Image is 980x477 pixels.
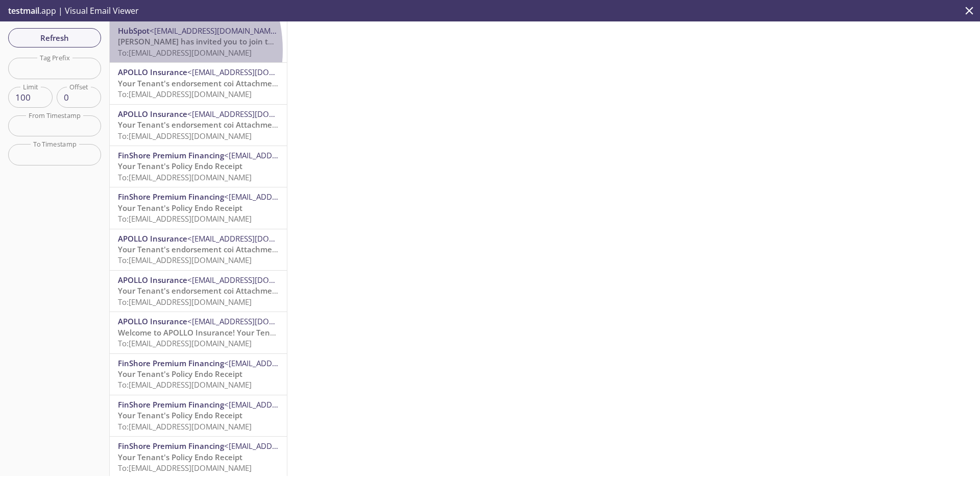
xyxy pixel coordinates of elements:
div: HubSpot<[EMAIL_ADDRESS][DOMAIN_NAME]>[PERSON_NAME] has invited you to join them in [GEOGRAPHIC_DA... [110,21,287,62]
span: [PERSON_NAME] has invited you to join them in [GEOGRAPHIC_DATA] [118,36,374,46]
span: <[EMAIL_ADDRESS][DOMAIN_NAME]> [187,67,320,77]
span: <[EMAIL_ADDRESS][DOMAIN_NAME]> [187,109,320,119]
span: <[EMAIL_ADDRESS][DOMAIN_NAME]> [224,192,356,202]
span: APOLLO Insurance [118,316,187,326]
span: <[EMAIL_ADDRESS][DOMAIN_NAME]> [224,150,356,160]
span: APOLLO Insurance [118,275,187,285]
div: APOLLO Insurance<[EMAIL_ADDRESS][DOMAIN_NAME]>Your Tenant's endorsement coi AttachmentTo:[EMAIL_A... [110,105,287,146]
span: <[EMAIL_ADDRESS][DOMAIN_NAME]> [224,358,356,368]
span: To: [EMAIL_ADDRESS][DOMAIN_NAME] [118,213,252,224]
span: Refresh [16,31,93,44]
span: To: [EMAIL_ADDRESS][DOMAIN_NAME] [118,338,252,348]
span: <[EMAIL_ADDRESS][DOMAIN_NAME]> [187,233,320,244]
div: APOLLO Insurance<[EMAIL_ADDRESS][DOMAIN_NAME]>Your Tenant's endorsement coi AttachmentTo:[EMAIL_A... [110,229,287,270]
span: FinShore Premium Financing [118,358,224,368]
span: To: [EMAIL_ADDRESS][DOMAIN_NAME] [118,47,252,58]
span: Your Tenant's endorsement coi Attachment [118,78,280,88]
div: APOLLO Insurance<[EMAIL_ADDRESS][DOMAIN_NAME]>Your Tenant's endorsement coi AttachmentTo:[EMAIL_A... [110,271,287,312]
span: Your Tenant's Policy Endo Receipt [118,203,242,213]
span: APOLLO Insurance [118,67,187,77]
span: Your Tenant's endorsement coi Attachment [118,244,280,254]
span: APOLLO Insurance [118,233,187,244]
span: FinShore Premium Financing [118,192,224,202]
span: Welcome to APOLLO Insurance! Your Tenant Insurance Policy is attached [118,327,388,338]
span: To: [EMAIL_ADDRESS][DOMAIN_NAME] [118,172,252,182]
span: Your Tenant's Policy Endo Receipt [118,369,242,379]
span: FinShore Premium Financing [118,441,224,451]
span: APOLLO Insurance [118,109,187,119]
span: <[EMAIL_ADDRESS][DOMAIN_NAME]> [224,399,356,410]
span: <[EMAIL_ADDRESS][DOMAIN_NAME]> [150,26,282,36]
span: To: [EMAIL_ADDRESS][DOMAIN_NAME] [118,255,252,265]
span: <[EMAIL_ADDRESS][DOMAIN_NAME]> [187,316,320,326]
span: Your Tenant's Policy Endo Receipt [118,452,242,462]
button: Refresh [8,28,101,47]
div: FinShore Premium Financing<[EMAIL_ADDRESS][DOMAIN_NAME]>Your Tenant's Policy Endo ReceiptTo:[EMAI... [110,395,287,436]
div: FinShore Premium Financing<[EMAIL_ADDRESS][DOMAIN_NAME]>Your Tenant's Policy Endo ReceiptTo:[EMAI... [110,187,287,228]
div: APOLLO Insurance<[EMAIL_ADDRESS][DOMAIN_NAME]>Your Tenant's endorsement coi AttachmentTo:[EMAIL_A... [110,63,287,104]
span: <[EMAIL_ADDRESS][DOMAIN_NAME]> [224,441,356,451]
span: Your Tenant's Policy Endo Receipt [118,410,242,420]
span: Your Tenant's endorsement coi Attachment [118,120,280,130]
span: <[EMAIL_ADDRESS][DOMAIN_NAME]> [187,275,320,285]
div: FinShore Premium Financing<[EMAIL_ADDRESS][DOMAIN_NAME]>Your Tenant's Policy Endo ReceiptTo:[EMAI... [110,354,287,395]
div: FinShore Premium Financing<[EMAIL_ADDRESS][DOMAIN_NAME]>Your Tenant's Policy Endo ReceiptTo:[EMAI... [110,146,287,187]
span: testmail [8,5,39,16]
span: To: [EMAIL_ADDRESS][DOMAIN_NAME] [118,89,252,99]
span: To: [EMAIL_ADDRESS][DOMAIN_NAME] [118,297,252,307]
span: Your Tenant's Policy Endo Receipt [118,161,242,171]
span: To: [EMAIL_ADDRESS][DOMAIN_NAME] [118,463,252,473]
div: APOLLO Insurance<[EMAIL_ADDRESS][DOMAIN_NAME]>Welcome to APOLLO Insurance! Your Tenant Insurance ... [110,312,287,353]
span: HubSpot [118,26,150,36]
span: FinShore Premium Financing [118,399,224,410]
span: To: [EMAIL_ADDRESS][DOMAIN_NAME] [118,131,252,141]
span: To: [EMAIL_ADDRESS][DOMAIN_NAME] [118,379,252,390]
span: To: [EMAIL_ADDRESS][DOMAIN_NAME] [118,421,252,432]
span: FinShore Premium Financing [118,150,224,160]
span: Your Tenant's endorsement coi Attachment [118,285,280,296]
